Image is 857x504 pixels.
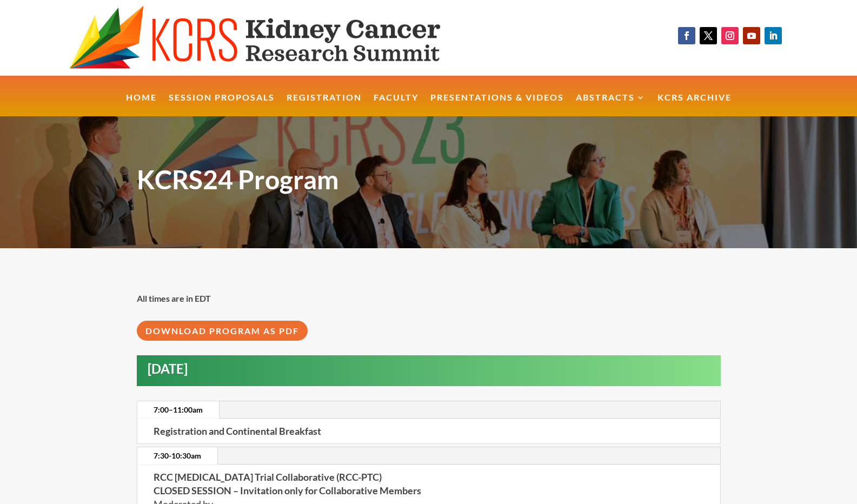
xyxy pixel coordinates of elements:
[154,425,321,437] strong: Registration and Continental Breakfast
[148,362,721,381] h2: [DATE]
[137,160,721,204] h1: KCRS24 Program
[721,27,739,44] a: Follow on Instagram
[137,401,219,419] a: 7:00–11:00am
[169,94,275,117] a: Session Proposals
[287,94,362,117] a: Registration
[576,94,646,117] a: Abstracts
[765,27,782,44] a: Follow on LinkedIn
[374,94,418,117] a: Faculty
[126,94,157,117] a: Home
[743,27,760,44] a: Follow on Youtube
[137,321,308,341] a: DOWNLOAD PROGRAM AS PDF
[678,27,695,44] a: Follow on Facebook
[430,94,564,117] a: Presentations & Videos
[137,292,721,305] p: All times are in EDT
[69,5,486,70] img: KCRS generic logo wide
[137,447,217,465] a: 7:30-10:30am
[657,94,732,117] a: KCRS Archive
[700,27,717,44] a: Follow on X
[154,471,421,496] strong: RCC [MEDICAL_DATA] Trial Collaborative (RCC-PTC) CLOSED SESSION – Invitation only for Collaborati...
